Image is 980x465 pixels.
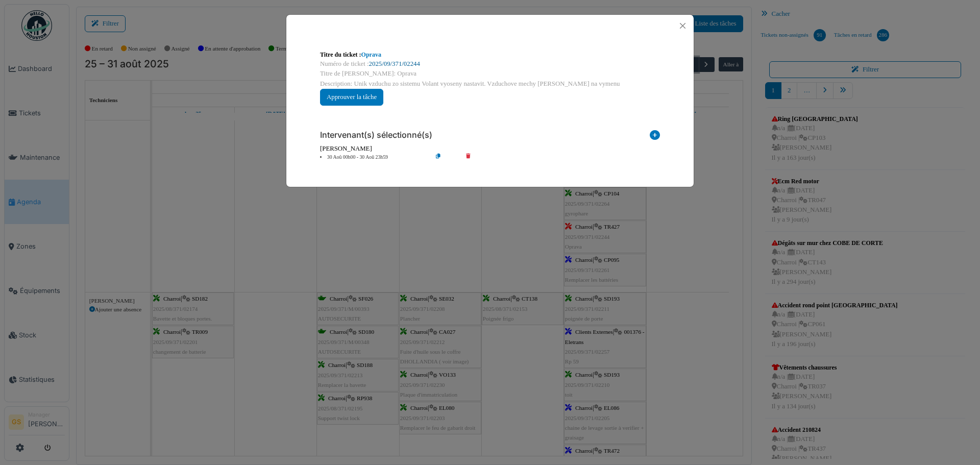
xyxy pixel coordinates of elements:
i: Ajouter [650,130,660,144]
div: Titre de [PERSON_NAME]: Oprava [320,69,660,79]
div: Titre du ticket : [320,50,660,59]
li: 30 Aoû 00h00 - 30 Aoû 23h59 [315,154,432,161]
div: Description: Unik vzduchu zo sistemu Volant vyoseny nastavit. Vzduchove mechy [PERSON_NAME] na vy... [320,79,660,89]
div: Numéro de ticket : [320,59,660,69]
a: Oprava [361,51,381,58]
a: 2025/09/371/02244 [369,60,420,67]
button: Close [676,19,690,33]
button: Approuver la tâche [320,89,383,106]
div: [PERSON_NAME] [320,144,660,154]
h6: Intervenant(s) sélectionné(s) [320,130,432,140]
